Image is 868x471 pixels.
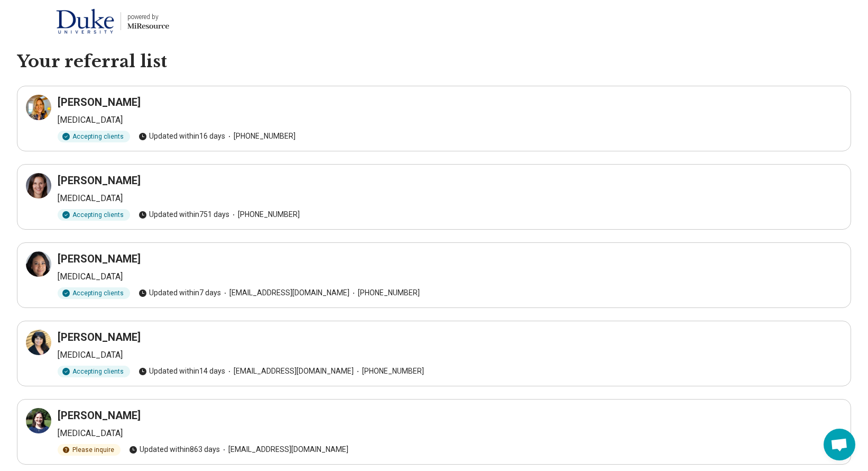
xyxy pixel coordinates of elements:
span: [PHONE_NUMBER] [229,209,300,220]
div: Accepting clients [58,366,130,377]
div: Open chat [824,429,855,460]
div: Accepting clients [58,131,130,142]
div: Accepting clients [58,287,130,299]
span: Updated within 863 days [129,444,220,455]
span: Updated within 14 days [138,366,225,377]
h3: [PERSON_NAME] [58,95,141,110]
p: [MEDICAL_DATA] [58,270,842,283]
div: powered by [127,12,169,22]
span: [PHONE_NUMBER] [354,366,424,377]
span: Updated within 751 days [138,209,229,220]
span: [PHONE_NUMBER] [225,131,296,142]
img: Duke University [56,8,114,34]
span: Updated within 7 days [138,287,221,298]
span: [EMAIL_ADDRESS][DOMAIN_NAME] [220,444,348,455]
p: [MEDICAL_DATA] [58,427,842,440]
a: Duke Universitypowered by [17,8,169,34]
div: Accepting clients [58,209,130,221]
p: [MEDICAL_DATA] [58,192,842,205]
span: [PHONE_NUMBER] [349,287,420,298]
h3: [PERSON_NAME] [58,408,141,423]
p: [MEDICAL_DATA] [58,114,842,126]
h1: Your referral list [17,51,851,73]
div: Please inquire [58,444,121,456]
h3: [PERSON_NAME] [58,173,141,188]
h3: [PERSON_NAME] [58,251,141,266]
span: [EMAIL_ADDRESS][DOMAIN_NAME] [225,366,354,377]
p: [MEDICAL_DATA] [58,349,842,361]
h3: [PERSON_NAME] [58,330,141,345]
span: [EMAIL_ADDRESS][DOMAIN_NAME] [221,287,349,298]
span: Updated within 16 days [138,131,225,142]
